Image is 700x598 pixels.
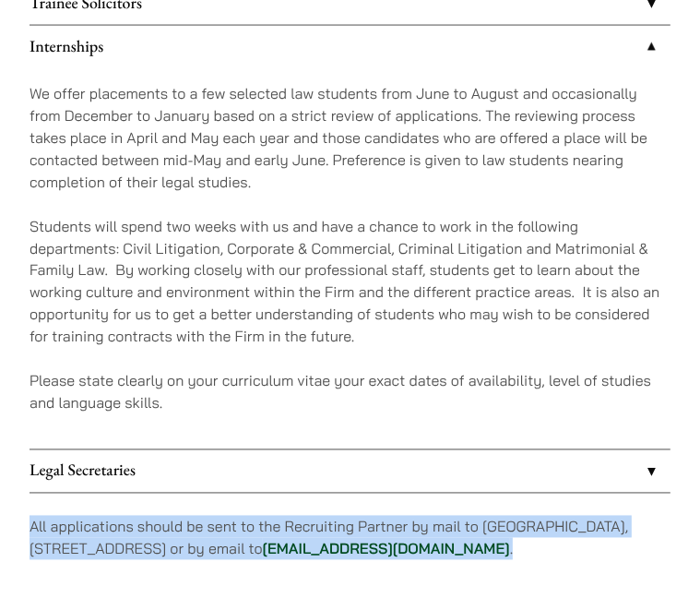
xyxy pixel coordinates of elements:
[263,540,510,558] a: [EMAIL_ADDRESS][DOMAIN_NAME]
[30,516,670,560] p: All applications should be sent to the Recruiting Partner by mail to [GEOGRAPHIC_DATA], [STREET_A...
[30,82,670,193] p: We offer placements to a few selected law students from June to August and occasionally from Dece...
[30,370,670,414] p: Please state clearly on your curriculum vitae your exact dates of availability, level of studies ...
[30,215,670,348] p: Students will spend two weeks with us and have a chance to work in the following departments: Civ...
[30,450,670,493] a: Legal Secretaries
[30,26,670,68] a: Internships
[30,68,670,448] div: Internships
